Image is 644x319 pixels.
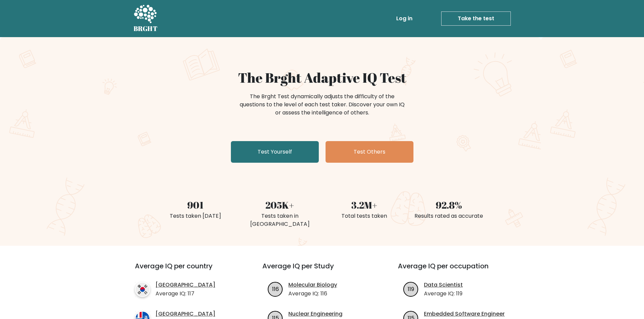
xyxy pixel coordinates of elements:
[411,212,487,220] div: Results rated as accurate
[424,281,463,289] a: Data Scientist
[441,11,511,26] a: Take the test
[156,290,215,298] p: Average IQ: 117
[134,25,158,33] h5: BRGHT
[242,198,318,212] div: 205K+
[288,310,342,318] a: Nuclear Engineering
[288,281,337,289] a: Molecular Biology
[238,92,407,117] div: The Brght Test dynamically adjusts the difficulty of the questions to the level of each test take...
[326,141,413,163] a: Test Others
[326,198,403,212] div: 3.2M+
[135,262,238,278] h3: Average IQ per country
[157,70,487,86] h1: The Brght Adaptive IQ Test
[408,285,414,293] text: 119
[135,282,150,297] img: country
[272,285,279,293] text: 116
[134,3,158,34] a: BRGHT
[231,141,319,163] a: Test Yourself
[242,212,318,228] div: Tests taken in [GEOGRAPHIC_DATA]
[156,310,215,318] a: [GEOGRAPHIC_DATA]
[393,12,415,25] a: Log in
[326,212,403,220] div: Total tests taken
[424,310,505,318] a: Embedded Software Engineer
[157,198,234,212] div: 901
[288,290,337,298] p: Average IQ: 116
[398,262,517,278] h3: Average IQ per occupation
[262,262,382,278] h3: Average IQ per Study
[157,212,234,220] div: Tests taken [DATE]
[411,198,487,212] div: 92.8%
[424,290,463,298] p: Average IQ: 119
[156,281,215,289] a: [GEOGRAPHIC_DATA]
